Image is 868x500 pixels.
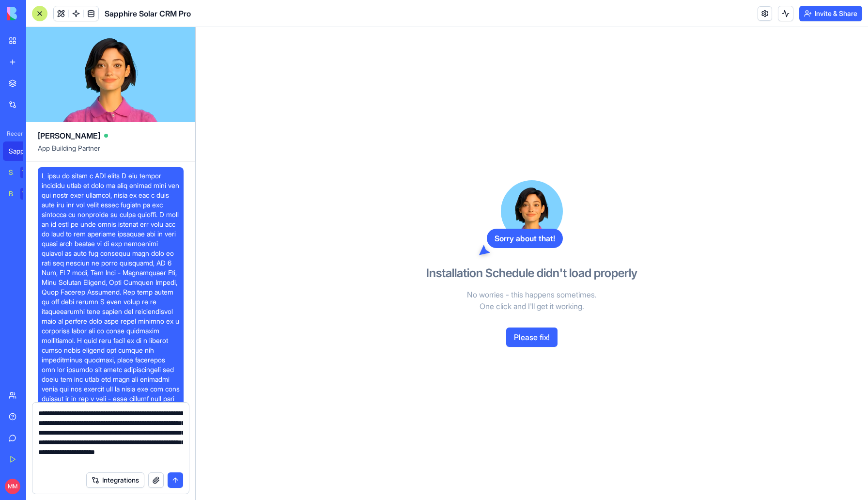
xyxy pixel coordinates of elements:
[9,146,36,156] div: Sapphire Solar CRM Pro
[86,472,144,488] button: Integrations
[3,141,42,161] a: Sapphire Solar CRM Pro
[7,7,67,20] img: logo
[9,168,14,177] div: Social Media Content Generator
[506,328,558,347] button: Please fix!
[20,188,36,200] div: TRY
[426,266,637,281] h3: Installation Schedule didn't load properly
[9,189,14,199] div: Banner Studio
[38,130,100,141] span: [PERSON_NAME]
[420,289,643,312] p: No worries - this happens sometimes. One click and I'll get it working.
[38,143,184,161] span: App Building Partner
[799,6,862,21] button: Invite & Share
[487,229,563,248] div: Sorry about that!
[3,163,42,182] a: Social Media Content GeneratorTRY
[20,167,36,178] div: TRY
[3,184,42,203] a: Banner StudioTRY
[3,130,23,138] span: Recent
[105,8,191,19] span: Sapphire Solar CRM Pro
[5,479,20,494] span: MM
